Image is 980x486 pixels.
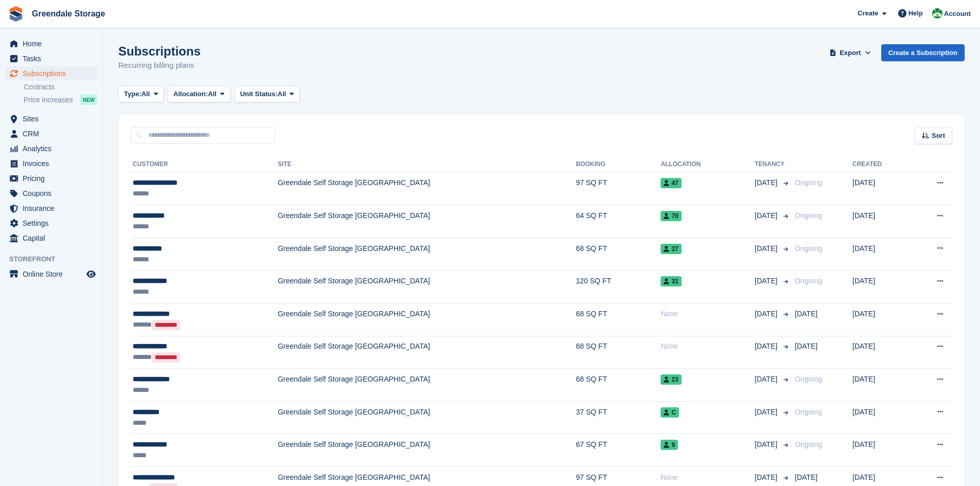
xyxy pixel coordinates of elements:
[173,89,208,99] span: Allocation:
[5,37,97,51] a: menu
[9,254,102,264] span: Storefront
[278,401,576,434] td: Greendale Self Storage [GEOGRAPHIC_DATA]
[23,171,84,186] span: Pricing
[240,89,278,99] span: Unit Status:
[852,156,910,173] th: Created
[661,309,755,319] div: None
[5,216,97,230] a: menu
[278,271,576,303] td: Greendale Self Storage [GEOGRAPHIC_DATA]
[661,276,681,286] span: 31
[576,434,661,467] td: 67 SQ FT
[5,141,97,156] a: menu
[661,440,678,450] span: 9
[576,205,661,238] td: 64 SQ FT
[795,440,822,448] span: Ongoing
[131,156,278,173] th: Customer
[755,210,779,221] span: [DATE]
[23,112,84,126] span: Sites
[828,44,873,61] button: Export
[141,89,150,99] span: All
[661,178,681,188] span: 47
[23,66,84,81] span: Subscriptions
[278,156,576,173] th: Site
[755,439,779,450] span: [DATE]
[852,303,910,336] td: [DATE]
[661,211,681,221] span: 70
[755,341,779,352] span: [DATE]
[23,37,84,51] span: Home
[852,369,910,402] td: [DATE]
[235,86,300,103] button: Unit Status: All
[795,310,817,318] span: [DATE]
[661,156,755,173] th: Allocation
[795,277,822,285] span: Ongoing
[23,51,84,66] span: Tasks
[5,156,97,171] a: menu
[24,94,97,105] a: Price increases NEW
[23,201,84,215] span: Insurance
[932,8,942,19] img: Jon
[5,51,97,66] a: menu
[576,369,661,402] td: 68 SQ FT
[124,89,141,99] span: Type:
[8,6,24,22] img: stora-icon-8386f47178a22dfd0bd8f6a31ec36ba5ce8667c1dd55bd0f319d3a0aa187defe.svg
[755,243,779,254] span: [DATE]
[576,238,661,271] td: 68 SQ FT
[852,205,910,238] td: [DATE]
[576,172,661,205] td: 97 SQ FT
[80,95,97,105] div: NEW
[208,89,217,99] span: All
[278,172,576,205] td: Greendale Self Storage [GEOGRAPHIC_DATA]
[576,303,661,336] td: 68 SQ FT
[852,238,910,271] td: [DATE]
[858,8,878,19] span: Create
[755,407,779,418] span: [DATE]
[168,86,230,103] button: Allocation: All
[5,171,97,186] a: menu
[755,309,779,319] span: [DATE]
[852,434,910,467] td: [DATE]
[24,95,73,105] span: Price increases
[755,156,791,173] th: Tenancy
[278,303,576,336] td: Greendale Self Storage [GEOGRAPHIC_DATA]
[755,472,779,483] span: [DATE]
[795,375,822,383] span: Ongoing
[840,48,861,58] span: Export
[932,131,945,141] span: Sort
[278,238,576,271] td: Greendale Self Storage [GEOGRAPHIC_DATA]
[5,201,97,215] a: menu
[795,408,822,416] span: Ongoing
[118,86,164,103] button: Type: All
[795,244,822,253] span: Ongoing
[576,336,661,369] td: 68 SQ FT
[576,156,661,173] th: Booking
[881,44,965,61] a: Create a Subscription
[795,342,817,350] span: [DATE]
[23,156,84,171] span: Invoices
[944,9,971,19] span: Account
[661,407,679,418] span: C
[85,268,97,280] a: Preview store
[118,60,201,71] p: Recurring billing plans
[661,341,755,352] div: None
[795,178,822,187] span: Ongoing
[23,186,84,201] span: Coupons
[278,369,576,402] td: Greendale Self Storage [GEOGRAPHIC_DATA]
[5,66,97,81] a: menu
[278,205,576,238] td: Greendale Self Storage [GEOGRAPHIC_DATA]
[5,112,97,126] a: menu
[23,216,84,230] span: Settings
[5,127,97,141] a: menu
[852,172,910,205] td: [DATE]
[755,177,779,188] span: [DATE]
[755,374,779,385] span: [DATE]
[28,5,109,22] a: Greendale Storage
[576,271,661,303] td: 120 SQ FT
[23,231,84,245] span: Capital
[852,271,910,303] td: [DATE]
[661,244,681,254] span: 27
[852,336,910,369] td: [DATE]
[278,336,576,369] td: Greendale Self Storage [GEOGRAPHIC_DATA]
[24,82,97,92] a: Contracts
[661,472,755,483] div: None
